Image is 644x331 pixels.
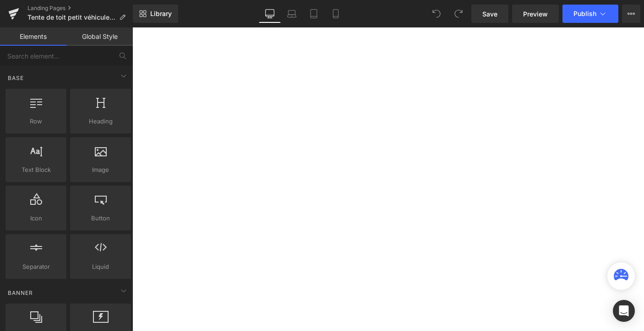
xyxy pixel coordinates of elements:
[150,10,172,18] span: Library
[482,9,497,19] span: Save
[73,262,128,272] span: Liquid
[325,5,347,23] a: Mobile
[8,165,64,175] span: Text Block
[303,5,325,23] a: Tablet
[523,9,548,19] span: Preview
[259,5,281,23] a: Desktop
[7,288,34,297] span: Banner
[8,117,64,126] span: Row
[27,5,133,12] a: Landing Pages
[73,214,128,223] span: Button
[512,5,559,23] a: Preview
[7,74,25,82] span: Base
[8,214,64,223] span: Icon
[27,14,115,21] span: Tente de toit petit véhicule - iKamper
[573,10,596,17] span: Publish
[622,5,640,23] button: More
[562,5,618,23] button: Publish
[8,262,64,272] span: Separator
[449,5,468,23] button: Redo
[133,5,178,23] a: New Library
[613,300,635,322] div: Open Intercom Messenger
[66,27,133,46] a: Global Style
[427,5,446,23] button: Undo
[73,165,128,175] span: Image
[281,5,303,23] a: Laptop
[73,117,128,126] span: Heading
